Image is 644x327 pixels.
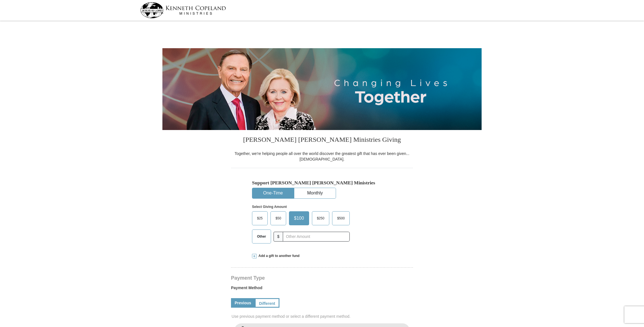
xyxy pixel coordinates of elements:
a: Different [255,298,279,308]
span: Other [254,232,269,241]
span: $250 [314,214,327,222]
span: $ [274,232,283,242]
span: $50 [273,214,284,222]
h5: Support [PERSON_NAME] [PERSON_NAME] Ministries [252,180,392,186]
h3: [PERSON_NAME] [PERSON_NAME] Ministries Giving [231,130,413,151]
strong: Select Giving Amount [252,205,287,209]
div: Together, we're helping people all over the world discover the greatest gift that has ever been g... [231,151,413,162]
span: $500 [334,214,347,222]
label: Payment Method [231,285,413,293]
span: Add a gift to another fund [256,254,300,258]
button: One-Time [252,188,294,198]
img: kcm-header-logo.svg [140,2,226,18]
span: $25 [254,214,265,222]
button: Monthly [294,188,336,198]
h4: Payment Type [231,276,413,280]
span: Use previous payment method or select a different payment method. [232,314,414,319]
input: Other Amount [283,232,350,242]
span: $100 [291,214,307,222]
a: Previous [231,298,255,308]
